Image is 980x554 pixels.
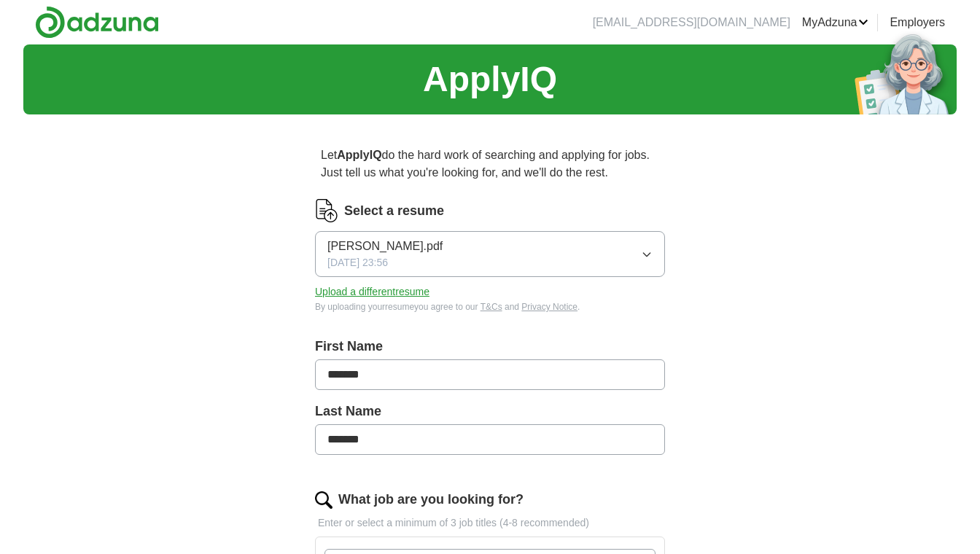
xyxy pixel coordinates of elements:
img: search.png [315,491,332,509]
label: What job are you looking for? [338,490,524,510]
span: [DATE] 23:56 [327,255,388,270]
img: CV Icon [315,199,338,222]
label: First Name [315,337,665,356]
a: MyAdzuna [802,14,869,31]
button: [PERSON_NAME].pdf[DATE] 23:56 [315,231,665,277]
img: Adzuna logo [35,6,159,39]
a: Privacy Notice [521,302,577,312]
p: Enter or select a minimum of 3 job titles (4-8 recommended) [315,515,665,531]
a: Employers [890,14,945,31]
strong: ApplyIQ [337,149,381,161]
button: Upload a differentresume [315,284,429,300]
label: Select a resume [344,201,444,221]
p: Let do the hard work of searching and applying for jobs. Just tell us what you're looking for, an... [315,141,665,187]
label: Last Name [315,402,665,421]
span: [PERSON_NAME].pdf [327,238,443,255]
div: By uploading your resume you agree to our and . [315,300,665,313]
h1: ApplyIQ [423,53,557,106]
a: T&Cs [481,302,502,312]
li: [EMAIL_ADDRESS][DOMAIN_NAME] [593,14,790,31]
